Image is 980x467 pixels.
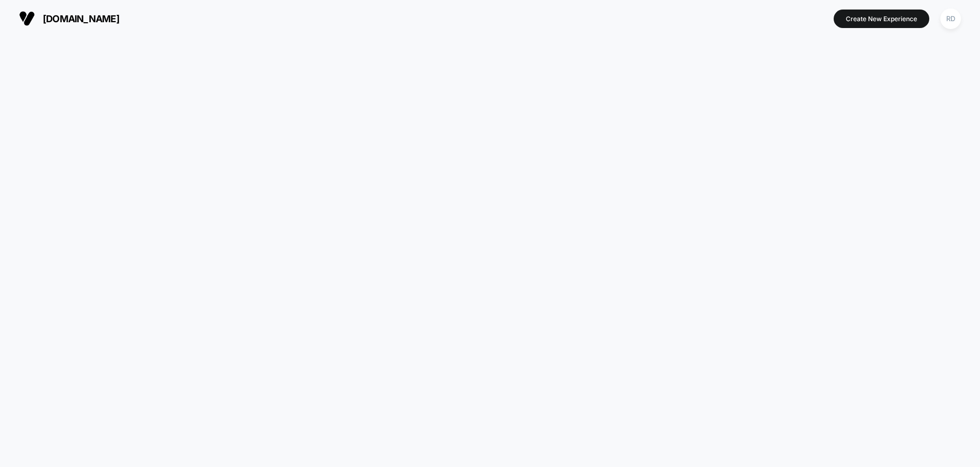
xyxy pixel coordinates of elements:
button: RD [937,8,964,30]
button: Create New Experience [834,10,929,28]
img: Visually logo [19,11,35,26]
button: [DOMAIN_NAME] [16,10,123,27]
span: [DOMAIN_NAME] [43,13,119,24]
div: RD [940,8,961,29]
